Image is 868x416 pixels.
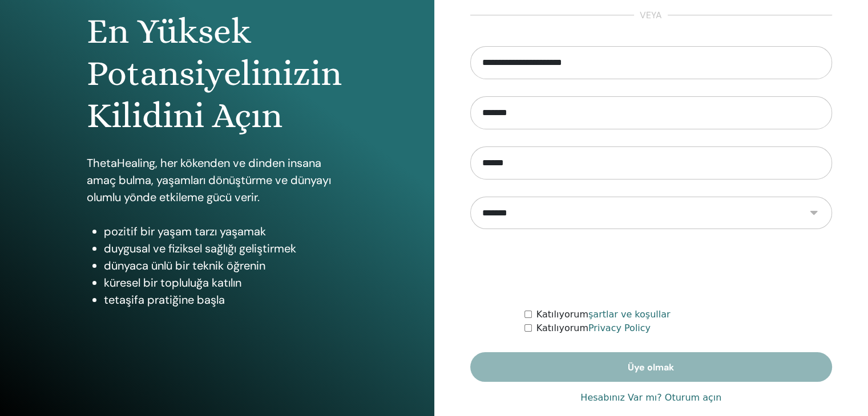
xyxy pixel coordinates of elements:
li: küresel bir topluluğa katılın [104,274,348,291]
p: ThetaHealing, her kökenden ve dinden insana amaç bulma, yaşamları dönüştürme ve dünyayı olumlu yö... [87,154,348,206]
li: pozitif bir yaşam tarzı yaşamak [104,223,348,240]
iframe: reCAPTCHA [564,246,738,291]
li: tetaşifa pratiğine başla [104,291,348,308]
span: veya [634,9,668,22]
a: Privacy Policy [588,323,651,333]
li: duygusal ve fiziksel sağlığı geliştirmek [104,240,348,257]
h1: En Yüksek Potansiyelinizin Kilidini Açın [87,10,348,137]
a: şartlar ve koşullar [588,309,671,320]
label: Katılıyorum [536,321,651,335]
li: dünyaca ünlü bir teknik öğrenin [104,257,348,274]
a: Hesabınız Var mı? Oturum açın [580,391,721,405]
label: Katılıyorum [536,308,671,321]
